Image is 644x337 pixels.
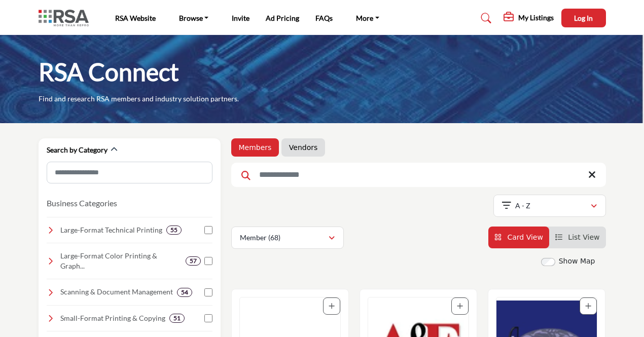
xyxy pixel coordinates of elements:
[471,10,498,26] a: Search
[190,257,197,265] b: 57
[488,227,549,248] li: Card View
[166,226,182,235] div: 55 Results For Large-Format Technical Printing
[493,195,606,217] button: A - Z
[232,14,249,22] a: Invite
[239,142,272,153] a: Members
[329,302,335,310] a: Add To List
[115,14,156,22] a: RSA Website
[204,288,212,296] input: Select Scanning & Document Management checkbox
[181,289,188,296] b: 54
[204,314,212,322] input: Select Small-Format Printing & Copying checkbox
[549,227,606,248] li: List View
[457,302,463,310] a: Add To List
[289,142,317,153] a: Vendors
[47,162,212,183] input: Search Category
[186,256,201,266] div: 57 Results For Large-Format Color Printing & Graphics
[172,11,216,25] a: Browse
[561,9,606,27] button: Log In
[177,288,192,297] div: 54 Results For Scanning & Document Management
[504,12,554,24] div: My Listings
[515,201,530,211] p: A - Z
[169,314,185,323] div: 51 Results For Small-Format Printing & Copying
[204,226,212,234] input: Select Large-Format Technical Printing checkbox
[47,145,108,155] h2: Search by Category
[47,197,117,209] button: Business Categories
[60,251,182,271] h4: Large-Format Color Printing & Graphics: Banners, posters, vehicle wraps, and presentation graphics.
[507,233,543,241] span: Card View
[494,233,543,241] a: View Card
[231,227,344,249] button: Member (68)
[204,257,212,265] input: Select Large-Format Color Printing & Graphics checkbox
[231,163,606,187] input: Search Keyword
[555,233,600,241] a: View List
[60,313,165,323] h4: Small-Format Printing & Copying: Professional printing for black and white and color document pri...
[240,233,280,243] p: Member (68)
[173,315,181,322] b: 51
[39,56,179,88] h1: RSA Connect
[559,256,595,267] label: Show Map
[60,287,173,297] h4: Scanning & Document Management: Digital conversion, archiving, indexing, secure storage, and stre...
[349,11,386,25] a: More
[39,10,94,26] img: Site Logo
[170,227,177,234] b: 55
[574,14,593,22] span: Log In
[585,302,591,310] a: Add To List
[518,13,554,22] h5: My Listings
[39,94,239,104] p: Find and research RSA members and industry solution partners.
[568,233,599,241] span: List View
[315,14,333,22] a: FAQs
[266,14,299,22] a: Ad Pricing
[60,225,162,235] h4: Large-Format Technical Printing: High-quality printing for blueprints, construction and architect...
